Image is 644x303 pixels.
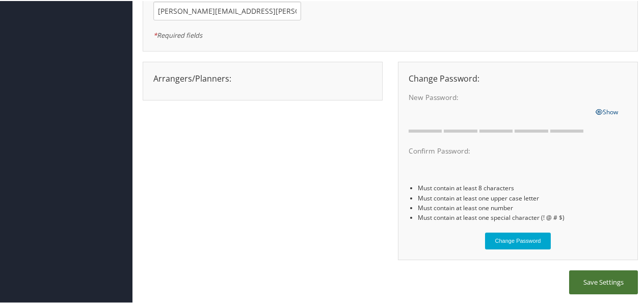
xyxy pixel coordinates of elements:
span: Show [596,107,619,115]
em: Required fields [153,30,202,39]
li: Must contain at least one special character (! @ # $) [418,212,627,221]
div: Change Password: [401,71,635,84]
div: Arrangers/Planners: [146,71,380,84]
li: Must contain at least 8 characters [418,182,627,192]
button: Change Password [485,232,551,248]
a: Show [596,105,619,116]
li: Must contain at least one upper case letter [418,192,627,202]
button: Save Settings [569,269,638,293]
li: Must contain at least one number [418,202,627,212]
label: New Password: [409,91,588,102]
label: Confirm Password: [409,145,588,155]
